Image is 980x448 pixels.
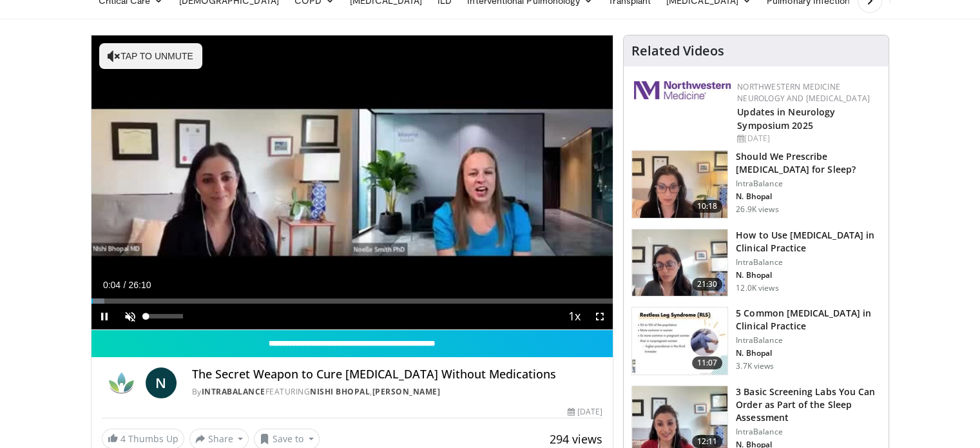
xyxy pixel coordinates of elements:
[736,348,881,358] p: N. Bhopal
[103,280,120,290] span: 0:04
[736,361,774,371] p: 3.7K views
[631,229,881,297] a: 21:30 How to Use [MEDICAL_DATA] in Clinical Practice IntraBalance N. Bhopal 12.0K views
[736,335,881,346] p: IntraBalance
[568,406,602,418] div: [DATE]
[631,150,881,219] a: 10:18 Should We Prescribe [MEDICAL_DATA] for Sleep? IntraBalance N. Bhopal 26.9K views
[632,151,727,218] img: f7087805-6d6d-4f4e-b7c8-917543aa9d8d.150x105_q85_crop-smart_upscale.jpg
[692,356,723,369] span: 11:07
[736,270,881,280] p: N. Bhopal
[736,283,778,293] p: 12.0K views
[587,304,613,329] button: Fullscreen
[631,307,881,375] a: 11:07 5 Common [MEDICAL_DATA] in Clinical Practice IntraBalance N. Bhopal 3.7K views
[117,304,143,329] button: Unmute
[634,81,731,99] img: 2a462fb6-9365-492a-ac79-3166a6f924d8.png.150x105_q85_autocrop_double_scale_upscale_version-0.2.jpg
[192,367,603,382] h4: The Secret Weapon to Cure [MEDICAL_DATA] Without Medications
[146,314,183,318] div: Volume Level
[632,229,727,297] img: 662646f3-24dc-48fd-91cb-7f13467e765c.150x105_q85_crop-smart_upscale.jpg
[550,431,602,447] span: 294 views
[372,386,441,397] a: [PERSON_NAME]
[737,133,878,144] div: [DATE]
[91,304,117,329] button: Pause
[128,280,151,290] span: 26:10
[561,304,587,329] button: Playback Rate
[736,427,881,437] p: IntraBalance
[91,35,613,330] video-js: Video Player
[146,367,177,398] a: N
[736,307,881,333] h3: 5 Common [MEDICAL_DATA] in Clinical Practice
[737,106,835,131] a: Updates in Neurology Symposium 2025
[736,191,881,202] p: N. Bhopal
[120,433,126,445] span: 4
[202,386,265,397] a: IntraBalance
[736,385,881,424] h3: 3 Basic Screening Labs You Can Order as Part of the Sleep Assessment
[632,307,727,375] img: e41a58fc-c8b3-4e06-accc-3dd0b2ae14cc.150x105_q85_crop-smart_upscale.jpg
[736,179,881,189] p: IntraBalance
[102,367,140,398] img: IntraBalance
[99,43,202,69] button: Tap to unmute
[736,257,881,268] p: IntraBalance
[737,81,870,104] a: Northwestern Medicine Neurology and [MEDICAL_DATA]
[631,43,724,59] h4: Related Videos
[736,204,778,215] p: 26.9K views
[124,280,126,290] span: /
[91,298,613,304] div: Progress Bar
[192,386,603,398] div: By FEATURING ,
[736,229,881,255] h3: How to Use [MEDICAL_DATA] in Clinical Practice
[310,386,370,397] a: Nishi Bhopal
[692,278,723,291] span: 21:30
[692,435,723,448] span: 12:11
[692,200,723,213] span: 10:18
[736,150,881,176] h3: Should We Prescribe [MEDICAL_DATA] for Sleep?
